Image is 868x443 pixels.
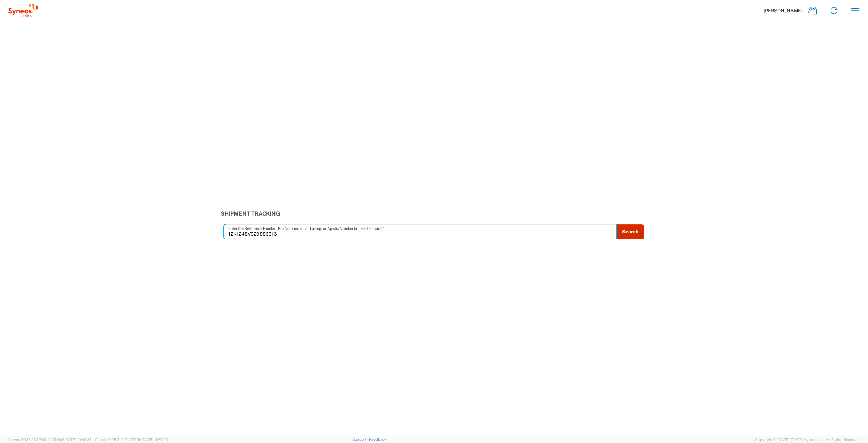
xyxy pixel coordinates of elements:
span: [DATE] 11:37:29 [141,438,168,442]
span: [PERSON_NAME] [764,7,802,14]
h3: Shipment Tracking [221,210,648,217]
a: Support [352,437,369,441]
span: Server: 2025.21.0-769a9a7b8c3 [8,438,92,442]
span: Copyright © [DATE]-[DATE] Agistix Inc., All Rights Reserved [755,437,860,443]
span: Client: 2025.21.0-7d7479b [95,438,168,442]
span: [DATE] 10:09:35 [64,438,92,442]
button: Search [616,224,644,239]
a: Feedback [369,437,386,441]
